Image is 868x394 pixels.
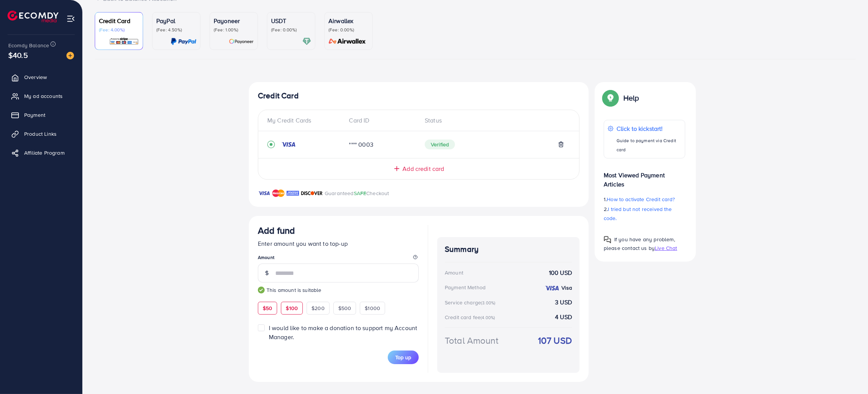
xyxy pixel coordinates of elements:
div: Status [419,116,570,125]
p: (Fee: 4.50%) [156,27,196,33]
span: My ad accounts [24,92,63,100]
h3: Add fund [258,225,295,236]
img: card [326,37,368,46]
h4: Credit Card [258,91,580,101]
img: brand [258,189,270,198]
p: PayPal [156,16,196,25]
small: This amount is suitable [258,286,419,294]
p: (Fee: 0.00%) [271,27,311,33]
span: Affiliate Program [24,149,65,157]
span: $500 [338,304,352,312]
img: menu [66,14,75,23]
strong: 3 USD [555,298,572,307]
div: Amount [445,269,463,276]
div: Card ID [343,116,419,125]
small: (4.00%) [481,315,495,321]
span: Live Chat [655,244,677,252]
p: (Fee: 0.00%) [328,27,368,33]
span: How to activate Credit card? [607,195,675,203]
a: Affiliate Program [6,145,77,160]
strong: 107 USD [538,334,572,347]
p: Credit Card [99,16,139,25]
p: Payoneer [214,16,254,25]
span: Payment [24,111,45,119]
span: $50 [263,304,272,312]
img: card [109,37,139,46]
p: Guaranteed Checkout [325,189,389,198]
p: (Fee: 4.00%) [99,27,139,33]
a: Product Links [6,126,77,141]
img: Popup guide [604,236,611,244]
span: Ecomdy Balance [8,42,49,49]
span: Add credit card [402,164,444,173]
h4: Summary [445,245,572,254]
small: (3.00%) [481,300,495,306]
span: If you have any problem, please contact us by [604,236,675,252]
p: Click to kickstart! [617,124,681,133]
a: My ad accounts [6,88,77,104]
legend: Amount [258,254,419,264]
span: Product Links [24,130,57,138]
p: Guide to payment via Credit card [617,136,681,154]
img: credit [281,141,296,147]
svg: record circle [267,141,275,148]
span: Overview [24,73,47,81]
a: Payment [6,107,77,123]
p: (Fee: 1.00%) [214,27,254,33]
button: Top up [388,351,419,364]
img: brand [301,189,323,198]
span: I tried but not received the code. [604,205,672,222]
div: Payment Method [445,284,486,291]
span: Top up [395,354,411,361]
img: brand [287,189,299,198]
span: $200 [311,304,325,312]
strong: Visa [561,284,572,292]
img: card [171,37,196,46]
a: Overview [6,70,77,85]
img: card [229,37,254,46]
p: Enter amount you want to top-up [258,239,419,248]
p: 1. [604,195,685,204]
span: Verified [425,140,455,149]
p: Help [623,93,639,102]
img: image [66,52,74,59]
p: Airwallex [328,16,368,25]
div: Credit card fee [445,313,498,321]
strong: 4 USD [555,313,572,321]
img: card [302,37,311,46]
img: Popup guide [604,91,617,105]
p: USDT [271,16,311,25]
span: SAFE [354,189,367,197]
iframe: Chat [836,360,862,388]
p: 2. [604,205,685,223]
p: Most Viewed Payment Articles [604,164,685,189]
span: $40.5 [8,50,28,60]
div: Total Amount [445,334,498,347]
div: My Credit Cards [267,116,343,125]
span: I would like to make a donation to support my Account Manager. [269,324,417,341]
img: credit [544,285,560,291]
span: $100 [286,304,298,312]
img: guide [258,287,265,293]
img: logo [8,11,59,22]
div: Service charge [445,299,498,306]
span: $1000 [365,304,380,312]
img: brand [272,189,285,198]
strong: 100 USD [549,268,572,277]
